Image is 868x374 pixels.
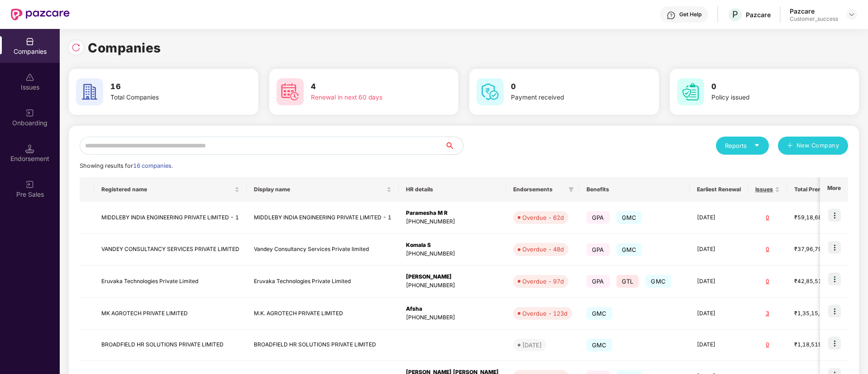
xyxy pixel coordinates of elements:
[794,277,839,286] div: ₹42,85,519.76
[311,93,425,103] div: Renewal in next 60 days
[511,81,625,93] h3: 0
[711,81,825,93] h3: 0
[247,298,399,330] td: M.K. AGROTECH PRIVATE LIMITED
[406,218,499,226] div: [PHONE_NUMBER]
[568,187,574,192] span: filter
[25,37,34,46] img: svg+xml;base64,PHN2ZyBpZD0iQ29tcGFuaWVzIiB4bWxucz0iaHR0cDovL3d3dy53My5vcmcvMjAwMC9zdmciIHdpZHRoPS...
[690,177,748,202] th: Earliest Renewal
[25,109,34,118] img: svg+xml;base64,PHN2ZyB3aWR0aD0iMjAiIGhlaWdodD0iMjAiIHZpZXdCb3g9IjAgMCAyMCAyMCIgZmlsbD0ibm9uZSIgeG...
[94,298,247,330] td: MK AGROTECH PRIVATE LIMITED
[754,142,760,148] span: caret-down
[711,93,825,103] div: Policy issued
[587,339,612,351] span: GMC
[616,243,642,256] span: GMC
[690,298,748,330] td: [DATE]
[76,78,103,105] img: svg+xml;base64,PHN2ZyB4bWxucz0iaHR0cDovL3d3dy53My5vcmcvMjAwMC9zdmciIHdpZHRoPSI2MCIgaGVpZ2h0PSI2MC...
[110,93,224,103] div: Total Companies
[790,7,838,15] div: Pazcare
[11,9,70,20] img: New Pazcare Logo
[522,213,564,222] div: Overdue - 62d
[755,309,780,318] div: 3
[247,265,399,298] td: Eruvaka Technologies Private Limited
[679,11,701,18] div: Get Help
[755,213,780,222] div: 0
[247,330,399,361] td: BROADFIELD HR SOLUTIONS PRIVATE LIMITED
[247,202,399,234] td: MIDDLEBY INDIA ENGINEERING PRIVATE LIMITED - 1
[755,245,780,254] div: 0
[794,186,833,193] span: Total Premium
[567,184,576,195] span: filter
[755,277,780,286] div: 0
[690,265,748,298] td: [DATE]
[25,73,34,82] img: svg+xml;base64,PHN2ZyBpZD0iSXNzdWVzX2Rpc2FibGVkIiB4bWxucz0iaHR0cDovL3d3dy53My5vcmcvMjAwMC9zdmciIH...
[406,305,499,313] div: Afsha
[645,275,671,288] span: GMC
[828,241,841,254] img: icon
[406,281,499,290] div: [PHONE_NUMBER]
[247,234,399,266] td: Vandey Consultancy Services Private limited
[101,186,233,193] span: Registered name
[406,241,499,250] div: Komala S
[110,81,224,93] h3: 16
[94,202,247,234] td: MIDDLEBY INDIA ENGINEERING PRIVATE LIMITED - 1
[690,234,748,266] td: [DATE]
[406,273,499,281] div: [PERSON_NAME]
[587,211,610,224] span: GPA
[690,330,748,361] td: [DATE]
[94,234,247,266] td: VANDEY CONSULTANCY SERVICES PRIVATE LIMITED
[25,180,34,189] img: svg+xml;base64,PHN2ZyB3aWR0aD0iMjAiIGhlaWdodD0iMjAiIHZpZXdCb3g9IjAgMCAyMCAyMCIgZmlsbD0ibm9uZSIgeG...
[25,144,34,153] img: svg+xml;base64,PHN2ZyB3aWR0aD0iMTQuNSIgaGVpZ2h0PSIxNC41IiB2aWV3Qm94PSIwIDAgMTYgMTYiIGZpbGw9Im5vbm...
[794,309,839,318] div: ₹1,35,15,875.76
[587,275,610,288] span: GPA
[820,177,848,202] th: More
[796,141,839,150] span: New Company
[848,11,855,18] img: svg+xml;base64,PHN2ZyBpZD0iRHJvcGRvd24tMzJ4MzIiIHhtbG5zPSJodHRwOi8vd3d3LnczLm9yZy8yMDAwL3N2ZyIgd2...
[277,78,304,105] img: svg+xml;base64,PHN2ZyB4bWxucz0iaHR0cDovL3d3dy53My5vcmcvMjAwMC9zdmciIHdpZHRoPSI2MCIgaGVpZ2h0PSI2MC...
[406,313,499,322] div: [PHONE_NUMBER]
[755,341,780,349] div: 0
[477,78,504,105] img: svg+xml;base64,PHN2ZyB4bWxucz0iaHR0cDovL3d3dy53My5vcmcvMjAwMC9zdmciIHdpZHRoPSI2MCIgaGVpZ2h0PSI2MC...
[677,78,704,105] img: svg+xml;base64,PHN2ZyB4bWxucz0iaHR0cDovL3d3dy53My5vcmcvMjAwMC9zdmciIHdpZHRoPSI2MCIgaGVpZ2h0PSI2MC...
[828,337,841,350] img: icon
[311,81,425,93] h3: 4
[88,38,161,58] h1: Companies
[828,273,841,285] img: icon
[794,213,839,222] div: ₹59,18,680.58
[787,177,847,202] th: Total Premium
[746,10,771,19] div: Pazcare
[94,330,247,361] td: BROADFIELD HR SOLUTIONS PRIVATE LIMITED
[94,177,247,202] th: Registered name
[72,43,81,52] img: svg+xml;base64,PHN2ZyBpZD0iUmVsb2FkLTMyeDMyIiB4bWxucz0iaHR0cDovL3d3dy53My5vcmcvMjAwMC9zdmciIHdpZH...
[133,162,173,169] span: 16 companies.
[794,245,839,254] div: ₹37,96,798.68
[667,11,676,20] img: svg+xml;base64,PHN2ZyBpZD0iSGVscC0zMngzMiIgeG1sbnM9Imh0dHA6Ly93d3cudzMub3JnLzIwMDAvc3ZnIiB3aWR0aD...
[616,275,639,288] span: GTL
[444,137,463,155] button: search
[522,277,564,286] div: Overdue - 97d
[522,309,568,318] div: Overdue - 123d
[406,250,499,258] div: [PHONE_NUMBER]
[406,209,499,218] div: Paramesha M R
[732,9,738,20] span: P
[828,209,841,222] img: icon
[513,186,565,193] span: Endorsements
[522,245,564,254] div: Overdue - 48d
[522,341,542,350] div: [DATE]
[828,305,841,317] img: icon
[748,177,787,202] th: Issues
[755,186,773,193] span: Issues
[725,141,760,150] div: Reports
[247,177,399,202] th: Display name
[399,177,506,202] th: HR details
[80,162,173,169] span: Showing results for
[787,142,793,150] span: plus
[790,15,838,23] div: Customer_success
[511,93,625,103] div: Payment received
[444,142,463,149] span: search
[778,137,848,155] button: plusNew Company
[587,307,612,320] span: GMC
[616,211,642,224] span: GMC
[254,186,385,193] span: Display name
[794,341,839,349] div: ₹1,18,519.2
[94,265,247,298] td: Eruvaka Technologies Private Limited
